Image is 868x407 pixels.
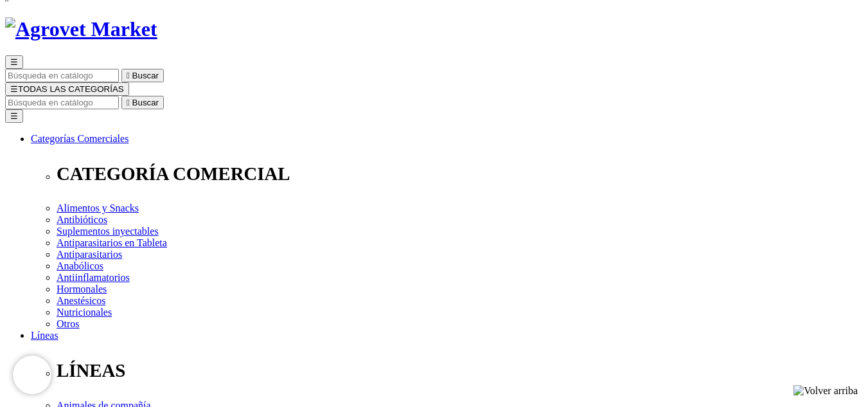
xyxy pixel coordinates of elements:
[5,17,157,41] img: Agrovet Market
[57,318,80,329] a: Otros
[57,260,103,271] a: Anabólicos
[10,84,18,94] span: ☰
[31,330,58,341] a: Líneas
[13,356,51,394] iframe: Brevo live chat
[31,133,128,144] a: Categorías Comerciales
[57,272,130,283] a: Antiinflamatorios
[57,214,107,225] a: Antibióticos
[57,284,107,294] a: Hormonales
[793,385,858,397] img: Volver arriba
[5,82,129,96] button: ☰TODAS LAS CATEGORÍAS
[5,109,23,123] button: ☰
[5,55,23,69] button: ☰
[5,69,119,82] input: Buscar
[57,307,112,318] a: Nutricionales
[10,57,18,67] span: ☰
[57,237,167,248] a: Antiparasitarios en Tableta
[132,71,159,80] span: Buscar
[57,249,122,260] a: Antiparasitarios
[121,96,164,109] button:  Buscar
[132,98,159,107] span: Buscar
[127,71,130,80] i: 
[5,96,119,109] input: Buscar
[57,360,863,381] p: LÍNEAS
[57,226,159,237] a: Suplementos inyectables
[57,295,105,306] a: Anestésicos
[127,98,130,107] i: 
[57,203,139,213] a: Alimentos y Snacks
[57,163,863,185] p: CATEGORÍA COMERCIAL
[121,69,164,82] button:  Buscar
